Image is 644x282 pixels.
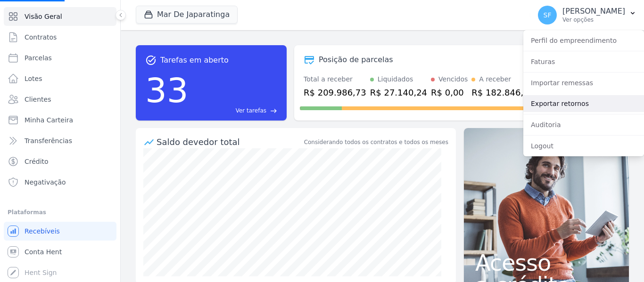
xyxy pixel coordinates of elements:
span: Contratos [25,32,57,42]
a: Visão Geral [4,7,116,26]
a: Minha Carteira [4,111,116,129]
div: R$ 0,00 [431,86,468,99]
a: Conta Hent [4,242,116,261]
div: Saldo devedor total [157,136,302,148]
span: task_alt [145,55,157,66]
a: Parcelas [4,48,116,67]
div: Vencidos [438,74,468,84]
a: Ver tarefas east [192,106,277,115]
span: Minha Carteira [25,115,73,125]
p: [PERSON_NAME] [562,7,625,16]
div: A receber [479,74,511,84]
a: Clientes [4,90,116,109]
span: Ver tarefas [236,106,266,115]
span: Transferências [25,136,72,145]
span: Parcelas [25,53,52,63]
div: Plataformas [8,207,113,218]
span: Recebíveis [25,226,60,236]
span: east [270,107,277,114]
button: SF [PERSON_NAME] Ver opções [530,2,644,28]
div: R$ 182.846,49 [471,86,534,99]
a: Exportar retornos [523,95,644,112]
a: Importar remessas [523,74,644,91]
a: Perfil do empreendimento [523,32,644,49]
a: Faturas [523,53,644,70]
div: Total a receber [304,74,366,84]
a: Logout [523,137,644,154]
p: Ver opções [562,16,625,24]
a: Transferências [4,131,116,150]
a: Auditoria [523,116,644,133]
a: Contratos [4,28,116,47]
div: 33 [145,66,189,115]
span: Negativação [25,177,66,187]
span: Lotes [25,74,42,83]
a: Negativação [4,173,116,192]
a: Lotes [4,69,116,88]
span: Crédito [25,157,49,166]
span: Conta Hent [25,247,62,257]
span: Tarefas em aberto [160,55,229,66]
span: SF [544,12,552,18]
div: Posição de parcelas [319,54,393,65]
a: Recebíveis [4,222,116,241]
div: Considerando todos os contratos e todos os meses [304,138,448,146]
div: R$ 209.986,73 [304,86,366,99]
div: Liquidados [378,74,413,84]
span: Acesso [475,251,618,274]
span: Clientes [25,95,51,104]
a: Crédito [4,152,116,171]
span: Visão Geral [25,12,62,21]
button: Mar De Japaratinga [136,6,238,24]
div: R$ 27.140,24 [370,86,427,99]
